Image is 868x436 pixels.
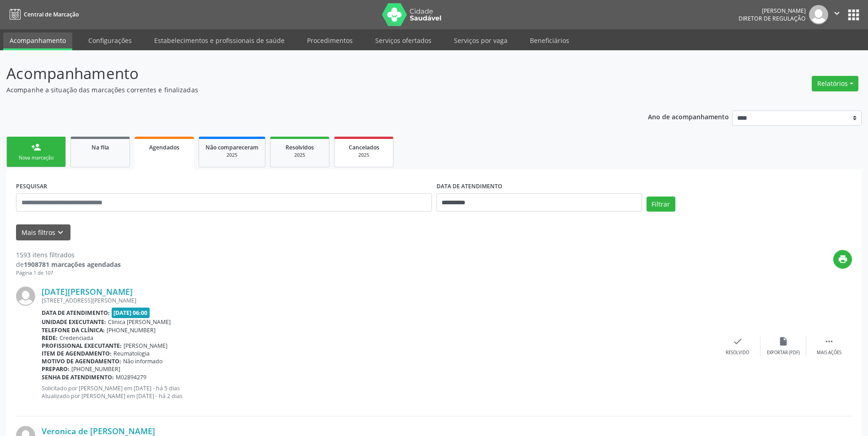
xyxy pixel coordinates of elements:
b: Rede: [42,334,58,342]
p: Solicitado por [PERSON_NAME] em [DATE] - há 5 dias Atualizado por [PERSON_NAME] em [DATE] - há 2 ... [42,384,715,400]
div: Exportar (PDF) [767,350,800,356]
div: [STREET_ADDRESS][PERSON_NAME] [42,297,715,304]
button: Relatórios [812,76,858,91]
span: Na fila [92,144,109,151]
label: DATA DE ATENDIMENTO [437,179,502,193]
b: Item de agendamento: [42,350,112,357]
div: 2025 [277,152,323,159]
button: apps [846,7,862,23]
p: Ano de acompanhamento [648,111,729,122]
i: keyboard_arrow_down [55,228,65,238]
b: Telefone da clínica: [42,326,105,334]
p: Acompanhamento [6,62,605,85]
span: Agendados [149,144,179,151]
span: Não compareceram [205,144,259,151]
label: PESQUISAR [16,179,47,193]
div: Nova marcação [13,154,59,161]
i: check [733,336,743,346]
span: Resolvidos [286,144,314,151]
b: Motivo de agendamento: [42,357,121,365]
button: Mais filtroskeyboard_arrow_down [16,224,70,240]
a: Veronica de [PERSON_NAME] [42,426,155,436]
button: print [833,250,852,269]
a: Estabelecimentos e profissionais de saúde [148,32,291,48]
div: [PERSON_NAME] [739,7,806,15]
span: Não informado [123,357,162,365]
b: Profissional executante: [42,342,122,350]
div: person_add [31,142,41,152]
div: Mais ações [817,350,841,356]
a: Serviços ofertados [369,32,438,48]
a: Central de Marcação [6,7,79,22]
span: [PERSON_NAME] [124,342,167,350]
span: Credenciada [59,334,93,342]
div: 1593 itens filtrados [16,250,121,260]
span: [DATE] 06:00 [112,308,150,318]
b: Senha de atendimento: [42,373,114,381]
div: Resolvido [726,350,749,356]
div: de [16,260,121,269]
span: Diretor de regulação [739,15,806,22]
span: [PHONE_NUMBER] [107,326,156,334]
button:  [828,5,846,24]
p: Acompanhe a situação das marcações correntes e finalizadas [6,85,605,95]
span: Reumatologia [113,350,150,357]
div: Página 1 de 107 [16,269,121,277]
a: Configurações [82,32,138,48]
div: 2025 [341,152,387,159]
a: Beneficiários [523,32,576,48]
span: Cancelados [349,144,379,151]
i:  [832,8,842,18]
button: Filtrar [647,197,675,212]
b: Unidade executante: [42,318,106,326]
a: Serviços por vaga [447,32,514,48]
a: [DATE][PERSON_NAME] [42,287,133,297]
i:  [824,336,834,346]
span: M02894279 [116,373,146,381]
a: Acompanhamento [3,32,72,50]
i: print [838,254,848,264]
strong: 1908781 marcações agendadas [24,260,121,269]
img: img [16,287,35,306]
b: Preparo: [42,365,70,373]
span: Central de Marcação [24,11,79,18]
b: Data de atendimento: [42,309,110,317]
a: Procedimentos [301,32,359,48]
span: [PHONE_NUMBER] [71,365,120,373]
i: insert_drive_file [778,336,788,346]
img: img [809,5,828,24]
div: 2025 [205,152,259,159]
span: Clinica [PERSON_NAME] [108,318,171,326]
